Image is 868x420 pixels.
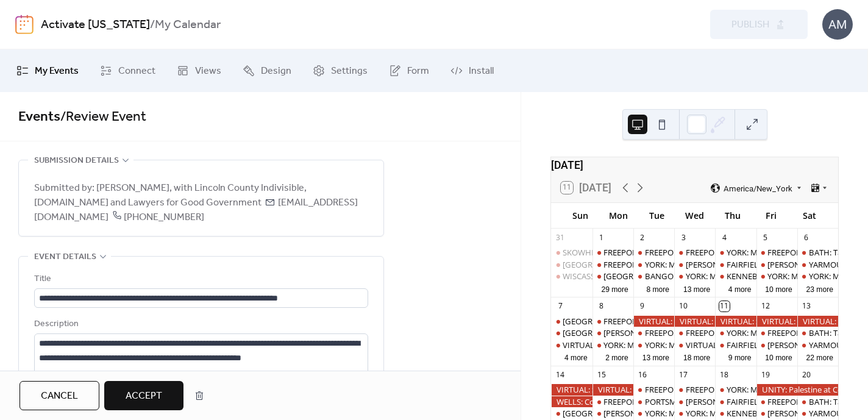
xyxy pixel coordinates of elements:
div: YORK: Morning Resistance at [GEOGRAPHIC_DATA] [603,340,789,351]
div: [GEOGRAPHIC_DATA]: [PERSON_NAME][GEOGRAPHIC_DATA] Porchfest [563,327,823,338]
div: UNITY: Palestine at Common Ground Fair [756,384,838,395]
div: WELLS: NO I.C.E in Wells [674,396,715,407]
div: FREEPORT: VISIBILITY FREEPORT Stand for Democracy! [633,327,674,338]
div: SKOWHEGAN: Central [US_STATE] Labor Council Day BBQ [563,247,772,258]
div: YORK: Morning Resistance at Town Center [633,408,674,419]
span: Connect [118,64,155,79]
div: 6 [801,232,811,243]
span: Cancel [41,389,78,404]
span: Form [407,64,429,79]
div: Mon [599,203,638,228]
button: Accept [104,381,183,410]
div: WELLS: NO I.C.E in Wells [756,259,797,270]
div: 5 [760,232,770,243]
span: Accept [126,389,162,404]
div: YORK: Morning Resistance at Town Center [756,271,797,282]
button: 4 more [724,283,756,294]
div: [PERSON_NAME]: NO I.C.E in [PERSON_NAME] [686,396,852,407]
button: 29 more [596,283,633,294]
div: YORK: Morning Resistance at Town Center [674,271,715,282]
div: VIRTUAL: Sign the Petition to Kick ICE Out of Pease [756,316,797,327]
div: VIRTUAL: Sign the Petition to Kick ICE Out of Pease [797,316,838,327]
button: 4 more [560,351,592,363]
div: BATH: Tabling at the Bath Farmers Market [797,396,838,407]
div: Wed [675,203,714,228]
div: 3 [678,232,689,243]
div: Sat [790,203,828,228]
div: [GEOGRAPHIC_DATA]: [DATE] Rally [603,271,730,282]
div: YORK: Morning Resistance at [GEOGRAPHIC_DATA] [645,259,830,270]
div: Fri [752,203,791,228]
div: AM [822,9,853,40]
div: VIRTUAL: The Resistance Lab Organizing Training with [PERSON_NAME] [563,340,820,351]
div: YORK: Morning Resistance at Town Center [633,259,674,270]
div: VIRTUAL: Sign the Petition to Kick ICE Out of Pease [715,316,756,327]
div: YARMOUTH: Saturday Weekly Rally - Resist Hate - Support Democracy [797,340,838,351]
img: logo [15,15,34,34]
div: FREEPORT: VISIBILITY FREEPORT Stand for Democracy! [633,384,674,395]
button: 22 more [802,351,838,363]
div: BELFAST: Support Palestine Weekly Standout [551,259,592,270]
div: WELLS: NO I.C.E in Wells [592,408,633,419]
div: PORTSMOUTH NH: ICE Out of Pease, Visibility [633,396,674,407]
button: Cancel [20,381,99,410]
div: FREEPORT: AM and PM Visibility Bridge Brigade. Click for times! [603,396,830,407]
div: YARMOUTH: Saturday Weekly Rally - Resist Hate - Support Democracy [797,259,838,270]
div: FREEPORT: AM and PM Rush Hour Brigade. Click for times! [756,247,797,258]
div: 20 [801,370,811,380]
span: Design [261,64,291,79]
div: YORK: Morning Resistance at Town Center [715,247,756,258]
span: My Events [35,64,79,79]
div: FREEPORT: Visibility Brigade Standout [674,384,715,395]
b: / [150,13,155,37]
div: FREEPORT: Visibility Brigade Standout [674,327,715,338]
div: WELLS: NO I.C.E in Wells [592,327,633,338]
div: 10 [678,301,689,311]
div: YORK: Morning Resistance at Town Center [633,340,674,351]
div: VIRTUAL: Sign the Petition to Kick ICE Out of Pease [592,384,633,395]
div: 7 [555,301,566,311]
div: [GEOGRAPHIC_DATA]: Support Palestine Weekly Standout [563,316,774,327]
div: [DATE] [551,157,838,173]
div: BATH: Tabling at the Bath Farmers Market [797,327,838,338]
div: FREEPORT: Visibility Brigade Standout [686,384,823,395]
div: FREEPORT: VISIBILITY FREEPORT Stand for Democracy! [645,247,844,258]
div: FAIRFIELD: Stop The Coup [715,259,756,270]
div: FREEPORT: Visibility Labor Day Fight for Workers [592,259,633,270]
div: FREEPORT: Visibility [DATE] Fight for Workers [603,259,766,270]
div: YARMOUTH: Saturday Weekly Rally - Resist Hate - Support Democracy [797,408,838,419]
button: 13 more [638,351,674,363]
div: PORTLAND: DEERING CENTER Porchfest [551,327,592,338]
div: FREEPORT: Visibility Brigade Standout [686,247,823,258]
div: BANGOR: Weekly peaceful protest [645,271,769,282]
div: FREEPORT: AM and PM Visibility Bridge Brigade. Click for times! [592,247,633,258]
div: KENNEBUNK: Stand Out [727,271,816,282]
div: FREEPORT: Visibility Brigade Standout [686,327,823,338]
span: Settings [331,64,368,79]
span: Event details [34,250,96,265]
div: YORK: Morning Resistance at Town Center [797,271,838,282]
div: [PERSON_NAME]: NO I.C.E in [PERSON_NAME] [686,259,852,270]
div: YORK: Morning Resistance at Town Center [592,340,633,351]
div: FREEPORT: VISIBILITY FREEPORT Stand for Democracy! [645,384,844,395]
div: KENNEBUNK: Stand Out [715,408,756,419]
button: 18 more [678,351,715,363]
div: Title [34,272,366,287]
button: 10 more [760,283,797,294]
div: 4 [719,232,730,243]
div: 14 [555,370,566,380]
div: 12 [760,301,770,311]
div: YORK: Morning Resistance at [GEOGRAPHIC_DATA] [645,340,830,351]
div: FREEPORT: AM and PM Visibility Bridge Brigade. Click for times! [592,316,633,327]
div: 11 [719,301,730,311]
div: Sun [561,203,599,228]
a: Connect [91,54,165,87]
div: VIRTUAL: Sign the Petition to Kick ICE Out of Pease [551,384,592,395]
div: 17 [678,370,689,380]
div: BANGOR: Weekly peaceful protest [633,271,674,282]
a: Install [441,54,503,87]
div: 2 [637,232,647,243]
div: KENNEBUNK: Stand Out [727,408,816,419]
div: FREEPORT: Visibility Brigade Standout [674,247,715,258]
div: FAIRFIELD: Stop The Coup [727,259,822,270]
